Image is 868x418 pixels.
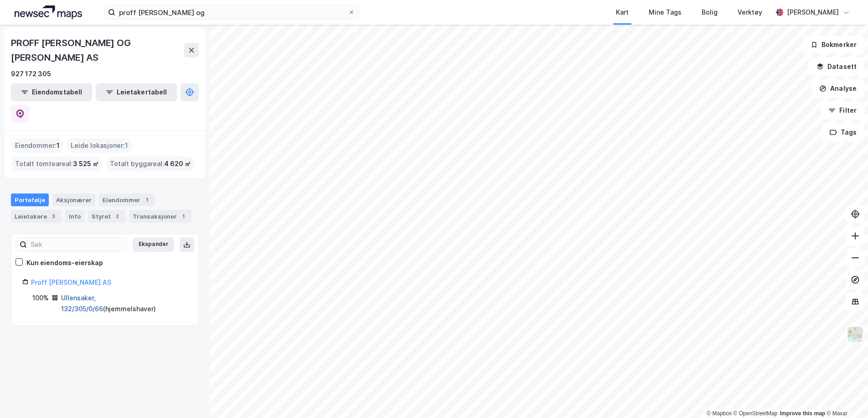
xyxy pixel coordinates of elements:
[57,140,60,151] span: 1
[707,410,732,417] a: Mapbox
[73,158,99,169] span: 3 525 ㎡
[27,238,127,251] input: Søk
[822,374,868,418] iframe: Chat Widget
[61,294,103,313] a: Ullensaker, 132/305/0/66
[125,140,128,151] span: 1
[179,212,188,221] div: 1
[11,210,62,223] div: Leietakere
[49,212,58,221] div: 3
[133,237,174,252] button: Ekspander
[811,79,864,98] button: Analyse
[96,83,177,101] button: Leietakertabell
[32,293,49,303] div: 100%
[11,193,49,206] div: Portefølje
[809,57,864,76] button: Datasett
[738,7,762,18] div: Verktøy
[65,210,84,223] div: Info
[847,326,864,343] img: Z
[67,138,132,153] div: Leide lokasjoner :
[99,193,155,206] div: Eiendommer
[822,374,868,418] div: Kontrollprogram for chat
[11,83,92,101] button: Eiendomstabell
[129,210,191,223] div: Transaksjoner
[164,158,191,169] span: 4 620 ㎡
[31,278,111,286] a: Proff [PERSON_NAME] AS
[88,210,125,223] div: Styret
[61,293,187,314] div: ( hjemmelshaver )
[11,36,184,65] div: PROFF [PERSON_NAME] OG [PERSON_NAME] AS
[142,195,151,204] div: 1
[113,212,122,221] div: 2
[702,7,718,18] div: Bolig
[11,68,51,79] div: 927 172 305
[15,5,82,19] img: logo.a4113a55bc3d86da70a041830d287a7e.svg
[734,410,778,417] a: OpenStreetMap
[11,138,63,153] div: Eiendommer :
[11,157,103,171] div: Totalt tomteareal :
[115,5,348,19] input: Søk på adresse, matrikkel, gårdeiere, leietakere eller personer
[821,101,864,120] button: Filter
[26,257,103,268] div: Kun eiendoms-eierskap
[52,193,95,206] div: Aksjonærer
[780,410,825,417] a: Improve this map
[106,157,195,171] div: Totalt byggareal :
[616,7,629,18] div: Kart
[787,7,839,18] div: [PERSON_NAME]
[803,36,864,54] button: Bokmerker
[649,7,682,18] div: Mine Tags
[822,123,864,141] button: Tags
